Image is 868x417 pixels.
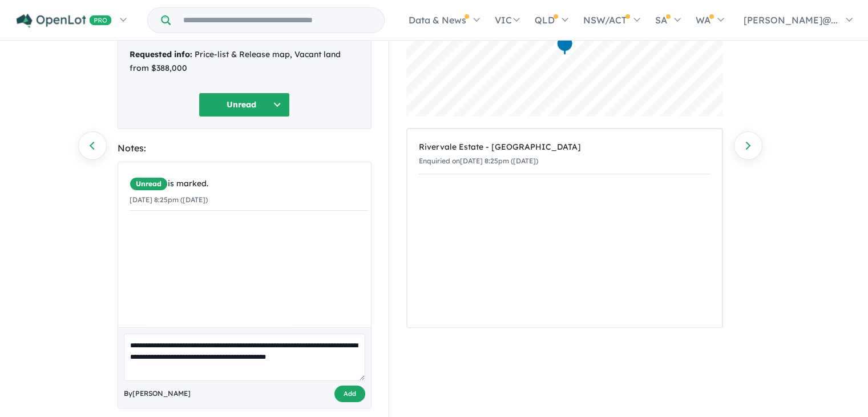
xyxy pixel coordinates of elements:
small: [DATE] 8:25pm ([DATE]) [130,195,208,204]
div: Rivervale Estate - [GEOGRAPHIC_DATA] [419,141,710,154]
button: Add [334,386,365,402]
img: Openlot PRO Logo White [17,14,112,28]
strong: Requested info: [130,49,192,59]
span: Unread [130,177,168,191]
button: Unread [199,93,290,117]
span: By [PERSON_NAME] [124,388,191,399]
small: Enquiried on [DATE] 8:25pm ([DATE]) [419,157,538,165]
div: Price-list & Release map, Vacant land from $388,000 [130,48,360,75]
div: Notes: [118,141,372,156]
div: is marked. [130,177,368,191]
input: Try estate name, suburb, builder or developer [173,8,382,33]
a: Rivervale Estate - [GEOGRAPHIC_DATA]Enquiried on[DATE] 8:25pm ([DATE]) [419,135,710,174]
div: Map marker [556,35,573,56]
span: [PERSON_NAME]@... [744,14,838,26]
